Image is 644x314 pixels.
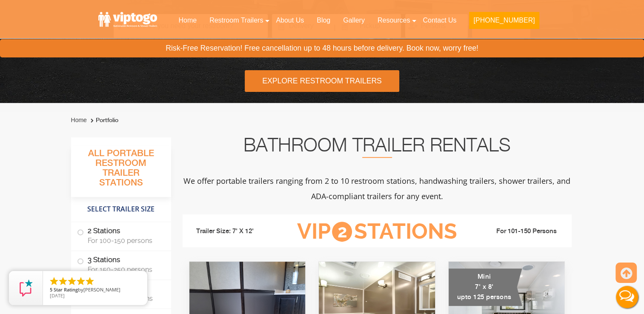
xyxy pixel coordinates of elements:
h4: Select Trailer Size [71,201,171,217]
li:  [85,276,95,286]
span: [PERSON_NAME] [83,286,120,293]
li:  [58,276,68,286]
h3: VIP Stations [283,220,470,243]
li: Trailer Size: 7' X 12' [189,219,284,244]
h2: Bathroom Trailer Rentals [183,137,572,158]
p: We offer portable trailers ranging from 2 to 10 restroom stations, handwashing trailers, shower t... [183,173,572,204]
label: 3 Stations [77,251,165,277]
div: Explore Restroom Trailers [245,70,399,92]
span: For 150-250 persons [88,265,161,274]
span: [DATE] [50,292,65,299]
a: Home [172,11,203,30]
h3: All Portable Restroom Trailer Stations [71,146,171,197]
label: 2 Stations [77,222,165,248]
span: 5 [50,286,52,293]
li: For 101-150 Persons [470,226,566,237]
a: Gallery [337,11,371,30]
a: About Us [269,11,310,30]
a: [PHONE_NUMBER] [463,11,545,34]
a: Contact Us [416,11,463,30]
span: Star Rating [54,286,78,293]
span: For 100-150 persons [88,237,161,245]
li:  [49,276,59,286]
li: Portfolio [89,115,118,126]
img: Review Rating [17,280,34,297]
span: 2 [332,222,352,242]
a: Home [71,117,87,123]
li:  [76,276,86,286]
a: Blog [310,11,337,30]
li:  [67,276,77,286]
button: Live Chat [610,280,644,314]
button: [PHONE_NUMBER] [469,12,539,29]
a: Restroom Trailers [203,11,269,30]
div: Mini 7' x 8' upto 125 persons [449,268,522,306]
span: by [50,287,140,293]
a: Resources [371,11,416,30]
